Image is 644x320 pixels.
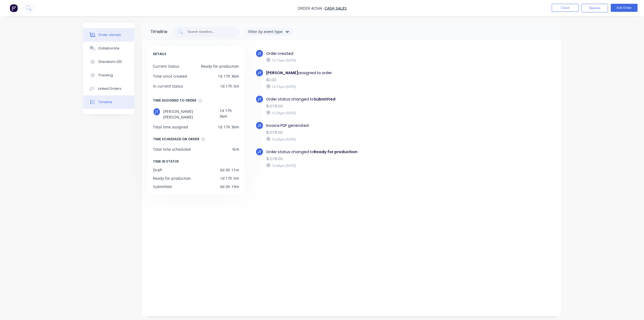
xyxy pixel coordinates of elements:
div: 0d 0h 11m [220,167,239,173]
div: assigned to order [266,70,452,76]
div: Timeline [150,28,167,35]
div: Order status changed to [266,96,452,102]
div: jT [153,108,160,116]
button: Filter by event type [245,28,294,36]
div: Filter by event type [248,29,284,34]
span: Order #2566 - [298,6,325,11]
div: 12:26pm [DATE] [266,110,452,115]
div: $1,078.00 [266,130,452,135]
div: TIME SCHEDULED ON ORDER [153,136,199,142]
input: Search timeline... [187,29,232,34]
div: 12:46pm [DATE] [266,163,452,168]
div: N/A [232,146,239,152]
img: Factory [10,4,18,12]
div: In current status [153,83,183,89]
b: Submitted [314,96,335,102]
div: $0.00 [266,77,452,83]
div: Order status changed to [266,149,452,155]
b: [PERSON_NAME] [266,70,298,75]
div: 12:15pm [DATE] [266,84,452,89]
div: Total time assigned [153,124,188,130]
div: Total time scheduled [153,146,191,152]
div: 1d 17h 5m [220,83,239,89]
div: Submitted [153,184,172,189]
b: Ready for production [314,149,357,154]
div: 0d 0h 19m [220,184,239,189]
button: Tracking [83,69,134,82]
button: Checklists 0/0 [83,55,134,69]
div: Tracking [98,73,113,78]
button: Linked Orders [83,82,134,95]
span: jT [257,51,262,56]
div: Draft [153,167,162,173]
div: 1d 17h 36m [218,73,239,79]
span: jT [257,123,262,128]
span: DETAILS [153,51,166,57]
div: 1d 17h 5m [220,175,239,181]
div: Linked Orders [98,86,121,91]
button: Timeline [83,95,134,109]
div: $1,078.00 [266,156,452,162]
span: jT [257,97,262,102]
button: Options [581,4,608,12]
div: TIME ASSIGNED TO ORDER [153,98,196,103]
button: Order details [83,28,134,42]
div: 1d 17h 36m [219,108,239,120]
div: Time since created [153,73,187,79]
div: 12:26pm [DATE] [266,137,452,142]
a: Cash Sales [325,6,347,11]
div: Invoice PDF generated [266,123,452,128]
button: Edit Order [611,4,638,12]
div: Order created [266,51,452,56]
button: Collaborate [83,42,134,55]
div: $1,078.00 [266,103,452,109]
span: jT [257,70,262,75]
button: Close [552,4,579,12]
span: jT [257,149,262,154]
div: Ready for production [153,175,191,181]
div: Ready for production [201,63,239,69]
div: Current Status [153,63,179,69]
div: Timeline [98,100,112,105]
div: Order details [98,33,121,37]
div: 1d 17h 36m [218,124,239,130]
span: [PERSON_NAME] [PERSON_NAME] [163,108,219,120]
span: TIME IN STATUS [153,159,179,164]
div: 12:15pm [DATE] [266,58,452,63]
div: Collaborate [98,46,119,51]
div: Checklists 0/0 [98,59,122,64]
